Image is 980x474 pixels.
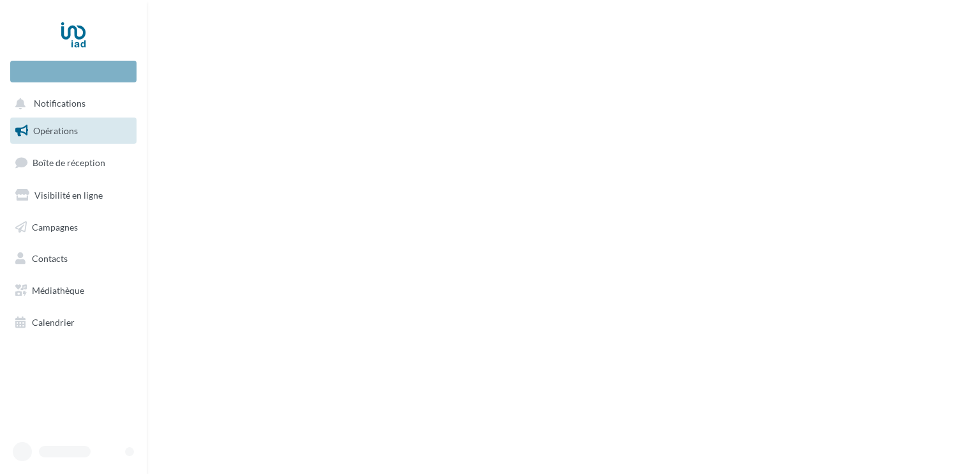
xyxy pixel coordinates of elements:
[33,157,105,168] span: Boîte de réception
[32,221,78,232] span: Campagnes
[34,190,103,201] span: Visibilité en ligne
[8,118,139,144] a: Opérations
[32,317,75,328] span: Calendrier
[34,98,85,109] span: Notifications
[8,309,139,336] a: Calendrier
[32,285,84,296] span: Médiathèque
[8,245,139,272] a: Contacts
[33,125,78,136] span: Opérations
[10,61,137,82] div: Nouvelle campagne
[8,277,139,304] a: Médiathèque
[8,182,139,209] a: Visibilité en ligne
[8,214,139,241] a: Campagnes
[8,149,139,176] a: Boîte de réception
[32,253,68,264] span: Contacts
